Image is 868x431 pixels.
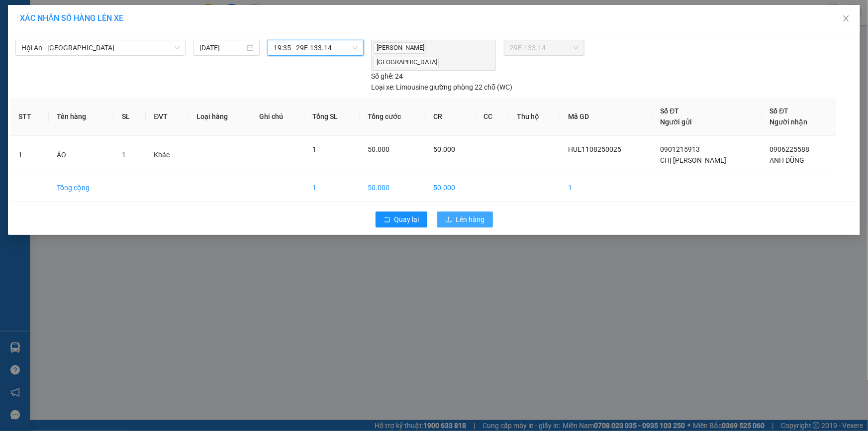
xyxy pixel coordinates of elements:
[368,145,389,153] span: 50.000
[189,98,252,136] th: Loại hàng
[384,216,390,224] span: rollback
[49,136,114,174] td: ÁO
[312,145,316,153] span: 1
[371,82,512,93] div: Limousine giường phòng 22 chỗ (WC)
[304,98,360,136] th: Tổng SL
[251,98,304,136] th: Ghi chú
[20,13,123,23] span: XÁC NHẬN SỐ HÀNG LÊN XE
[661,107,679,115] span: Số ĐT
[510,40,579,55] span: 29E-133.14
[360,98,425,136] th: Tổng cước
[433,145,455,153] span: 50.000
[456,214,485,225] span: Lên hàng
[374,42,426,54] span: [PERSON_NAME]
[509,98,560,136] th: Thu hộ
[374,57,439,68] span: [GEOGRAPHIC_DATA]
[437,212,493,227] button: uploadLên hàng
[376,212,427,227] button: rollbackQuay lại
[445,216,452,224] span: upload
[770,156,805,164] span: ANH DŨNG
[122,151,126,159] span: 1
[394,214,419,225] span: Quay lại
[770,107,789,115] span: Số ĐT
[560,174,653,202] td: 1
[560,98,653,136] th: Mã GD
[832,5,860,33] button: Close
[661,156,727,164] span: CHỊ [PERSON_NAME]
[770,145,810,153] span: 0906225588
[371,71,393,82] span: Số ghế:
[476,98,509,136] th: CC
[21,40,180,55] span: Hội An - Hà Nội
[842,14,850,22] span: close
[770,118,808,126] span: Người nhận
[49,98,114,136] th: Tên hàng
[199,42,245,53] input: 11/08/2025
[10,136,49,174] td: 1
[425,98,476,136] th: CR
[146,136,188,174] td: Khác
[661,145,700,153] span: 0901215913
[661,118,692,126] span: Người gửi
[114,98,146,136] th: SL
[304,174,360,202] td: 1
[10,98,49,136] th: STT
[360,174,425,202] td: 50.000
[49,174,114,202] td: Tổng cộng
[371,71,403,82] div: 24
[371,82,394,93] span: Loại xe:
[274,40,358,55] span: 19:35 - 29E-133.14
[425,174,476,202] td: 50.000
[146,98,188,136] th: ĐVT
[568,145,621,153] span: HUE1108250025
